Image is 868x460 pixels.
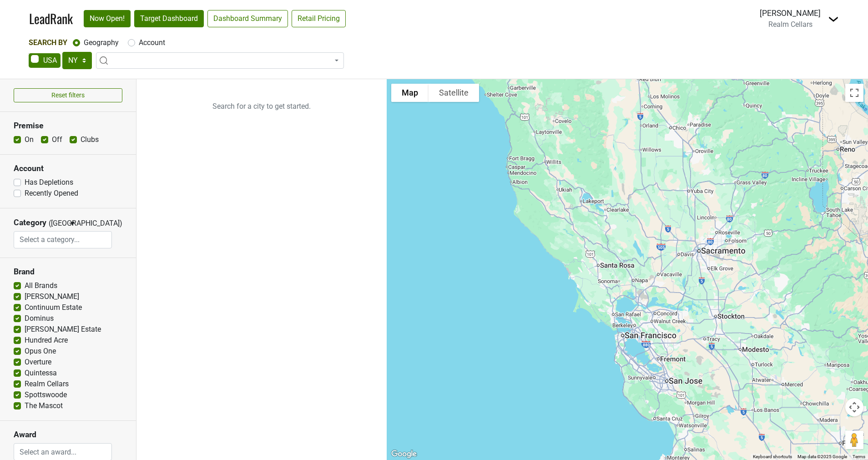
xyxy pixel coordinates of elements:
[25,188,78,199] label: Recently Opened
[845,431,863,449] button: Drag Pegman onto the map to open Street View
[25,357,51,368] label: Overture
[139,37,165,48] label: Account
[389,448,419,460] img: Google
[429,84,479,102] button: Show satellite imagery
[25,400,63,411] label: The Mascot
[389,448,419,460] a: Open this area in Google Maps (opens a new window)
[25,324,101,335] label: [PERSON_NAME] Estate
[25,368,57,379] label: Quintessa
[14,164,122,173] h3: Account
[25,280,57,291] label: All Brands
[853,454,865,459] a: Terms (opens in new tab)
[134,10,204,27] a: Target Dashboard
[52,134,62,145] label: Off
[25,177,73,188] label: Has Depletions
[25,134,34,145] label: On
[292,10,346,27] a: Retail Pricing
[25,346,56,357] label: Opus One
[14,88,122,102] button: Reset filters
[14,231,111,248] input: Select a category...
[25,291,79,302] label: [PERSON_NAME]
[14,430,122,440] h3: Award
[828,14,839,25] img: Dropdown Menu
[768,20,812,29] span: Realm Cellars
[25,313,54,324] label: Dominus
[25,335,68,346] label: Hundred Acre
[14,267,122,277] h3: Brand
[753,454,792,460] button: Keyboard shortcuts
[845,398,863,416] button: Map camera controls
[25,302,82,313] label: Continuum Estate
[81,134,99,145] label: Clubs
[14,121,122,131] h3: Premise
[84,10,131,27] a: Now Open!
[136,79,387,134] p: Search for a city to get started.
[14,218,46,227] h3: Category
[760,7,821,19] div: [PERSON_NAME]
[207,10,288,27] a: Dashboard Summary
[49,218,67,231] span: ([GEOGRAPHIC_DATA])
[29,9,73,28] a: LeadRank
[845,84,863,102] button: Toggle fullscreen view
[25,379,69,389] label: Realm Cellars
[25,389,67,400] label: Spottswoode
[797,454,847,459] span: Map data ©2025 Google
[69,219,76,227] span: ▼
[84,37,119,48] label: Geography
[391,84,429,102] button: Show street map
[29,38,67,47] span: Search By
